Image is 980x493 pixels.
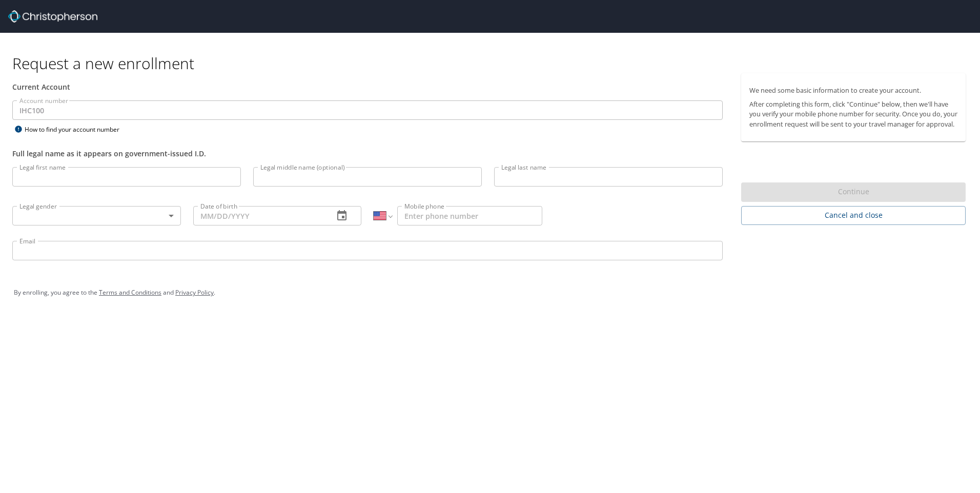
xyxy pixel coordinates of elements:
p: After completing this form, click "Continue" below, then we'll have you verify your mobile phone ... [749,99,957,129]
img: cbt logo [8,10,97,23]
input: MM/DD/YYYY [193,206,326,225]
span: Cancel and close [749,209,957,222]
a: Terms and Conditions [99,288,161,297]
div: Full legal name as it appears on government-issued I.D. [12,148,723,159]
p: We need some basic information to create your account. [749,86,957,95]
button: Cancel and close [741,206,966,225]
div: ​ [12,206,181,225]
input: Enter phone number [397,206,542,225]
div: By enrolling, you agree to the and . [14,280,966,305]
a: Privacy Policy [175,288,214,297]
div: Current Account [12,81,723,92]
h1: Request a new enrollment [12,53,974,73]
div: How to find your account number [12,123,140,136]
